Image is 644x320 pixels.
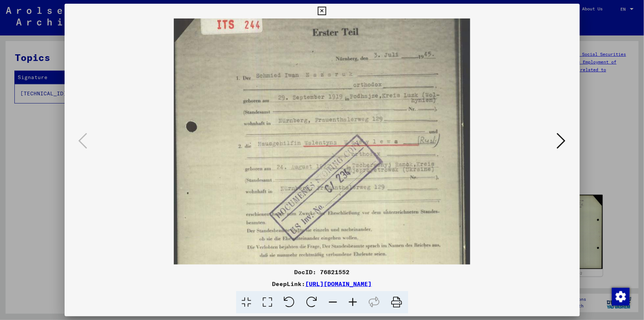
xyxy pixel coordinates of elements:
a: [URL][DOMAIN_NAME] [306,280,372,287]
div: DocID: 76821552 [65,268,580,276]
div: DeepLink: [65,279,580,288]
img: Change consent [612,288,630,306]
div: Change consent [612,287,629,305]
